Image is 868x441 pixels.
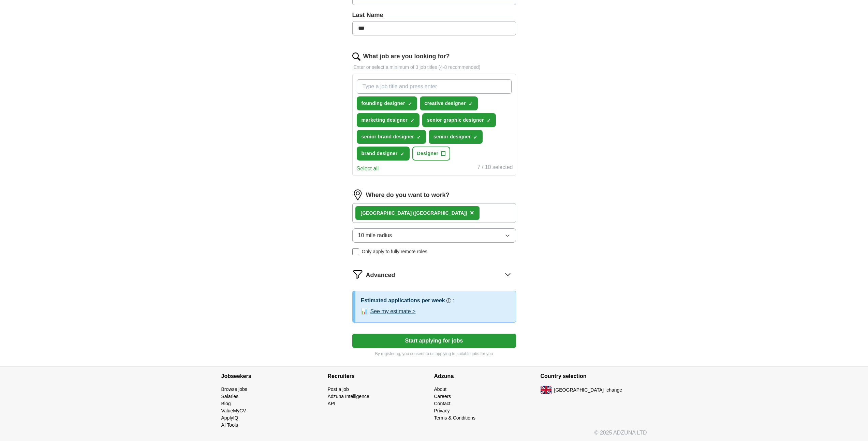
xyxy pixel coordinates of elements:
button: senior graphic designer✓ [422,113,496,127]
button: Select all [357,165,379,173]
button: change [606,386,622,394]
img: search.png [352,52,361,61]
span: ✓ [408,101,412,107]
a: Privacy [434,408,450,413]
span: brand designer [362,150,398,157]
button: brand designer✓ [357,147,410,161]
p: Enter or select a minimum of 3 job titles (4-8 recommended) [352,64,516,71]
span: × [470,209,474,216]
span: senior graphic designer [427,117,484,124]
button: See my estimate > [370,307,416,316]
span: ✓ [487,118,491,123]
span: founding designer [362,100,405,107]
span: Advanced [366,271,395,280]
a: Blog [221,401,231,406]
span: ✓ [410,118,414,123]
h3: Estimated applications per week [361,296,445,305]
a: Salaries [221,394,239,399]
span: creative designer [425,100,466,107]
span: ([GEOGRAPHIC_DATA]) [413,210,467,216]
img: filter [352,269,363,280]
img: location.png [352,189,363,200]
p: By registering, you consent to us applying to suitable jobs for you [352,351,516,357]
label: Last Name [352,11,516,20]
span: Only apply to fully remote roles [362,248,427,255]
a: About [434,386,447,392]
button: × [470,208,474,218]
img: UK flag [541,386,551,394]
button: creative designer✓ [420,96,478,110]
input: Only apply to fully remote roles [352,248,359,255]
button: marketing designer✓ [357,113,420,127]
a: Contact [434,401,451,406]
button: Designer [412,147,451,161]
span: ✓ [417,135,421,140]
a: Post a job [328,386,349,392]
h3: : [453,296,454,305]
span: 📊 [361,307,368,316]
a: ApplyIQ [221,415,238,421]
span: [GEOGRAPHIC_DATA] [554,386,604,394]
h4: Country selection [541,367,647,386]
button: Start applying for jobs [352,334,516,348]
strong: [GEOGRAPHIC_DATA] [361,210,412,216]
span: marketing designer [362,117,408,124]
a: API [328,401,336,406]
a: Browse jobs [221,386,247,392]
span: ✓ [469,101,473,107]
span: senior brand designer [362,133,414,140]
div: 7 / 10 selected [477,163,513,173]
span: ✓ [400,151,404,157]
a: AI Tools [221,422,238,428]
button: 10 mile radius [352,228,516,243]
a: ValueMyCV [221,408,246,413]
button: senior designer✓ [429,130,483,144]
button: senior brand designer✓ [357,130,426,144]
span: 10 mile radius [358,231,392,240]
a: Careers [434,394,451,399]
a: Terms & Conditions [434,415,475,421]
label: Where do you want to work? [366,191,450,200]
span: Designer [417,150,439,157]
span: ✓ [473,135,477,140]
button: founding designer✓ [357,96,417,110]
a: Adzuna Intelligence [328,394,369,399]
input: Type a job title and press enter [357,79,512,94]
label: What job are you looking for? [363,52,450,61]
span: senior designer [433,133,471,140]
